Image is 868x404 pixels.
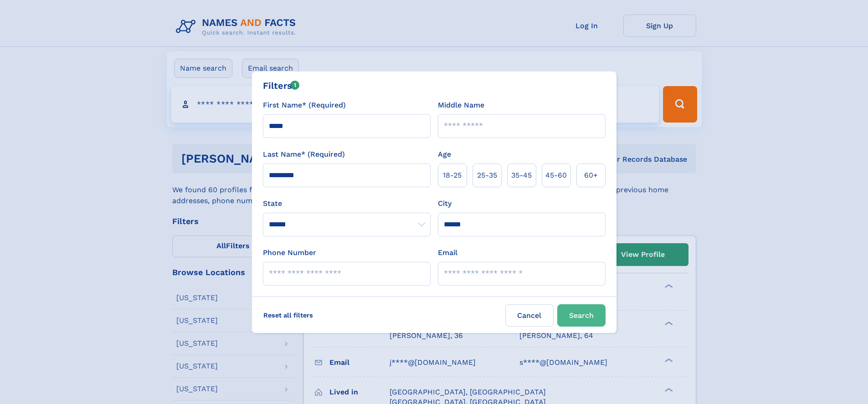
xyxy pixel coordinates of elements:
label: City [438,198,452,209]
span: 45‑60 [545,170,567,181]
span: 35‑45 [511,170,532,181]
label: Phone Number [263,247,316,258]
label: Last Name* (Required) [263,149,345,160]
span: 18‑25 [443,170,462,181]
div: Filters [263,79,300,92]
label: Reset all filters [257,304,319,326]
label: Age [438,149,451,160]
span: 60+ [584,170,598,181]
label: First Name* (Required) [263,100,346,111]
label: State [263,198,431,209]
button: Search [557,304,606,327]
label: Email [438,247,457,258]
label: Middle Name [438,100,484,111]
span: 25‑35 [477,170,497,181]
label: Cancel [505,304,554,327]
